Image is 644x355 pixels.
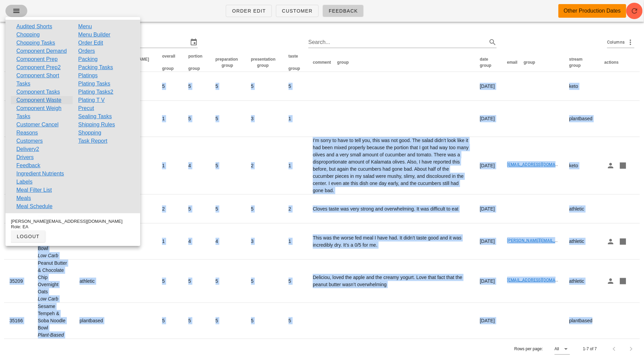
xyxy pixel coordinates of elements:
th: preparation: Not sorted. Activate to sort ascending. [210,53,246,72]
td: 4 [183,137,210,195]
td: Deliciou, loved the apple and the creamy yogurt. Love that fact that the peanut butter wasn’t ove... [307,260,474,303]
a: Component Prep [16,55,58,63]
span: group [337,60,349,65]
td: keto [564,137,599,195]
a: [PERSON_NAME][EMAIL_ADDRESS][DOMAIN_NAME] [507,238,608,243]
span: group [222,63,233,68]
td: This was the worse fed meal I have had. It didn’t taste good and it was incredibly dry. It’s a 0/... [307,223,474,260]
td: plantbased [564,303,599,339]
th: comment: Not sorted. Activate to sort ascending. [307,53,474,72]
th: stream: Not sorted. Activate to sort ascending. [564,53,599,72]
td: 5 [210,137,246,195]
td: 5 [210,303,246,339]
a: Customer Cancel Reasons [16,121,67,137]
a: Shipping Rules [78,121,115,129]
td: [DATE] [474,101,502,137]
td: 5 [183,260,210,303]
th: presentation: Not sorted. Activate to sort ascending. [246,53,283,72]
a: Component Tasks [16,88,60,96]
a: Ingredient Nutrients [16,170,64,178]
td: Peanut Butter & Chocolate Chip Overnight Oats [32,260,74,303]
td: 5 [283,72,307,101]
td: 1 [157,101,183,137]
td: [DATE] [474,303,502,339]
span: email [507,60,518,65]
td: [DATE] [474,137,502,195]
td: 35336 [4,72,32,101]
a: [EMAIL_ADDRESS][DOMAIN_NAME] [507,162,575,167]
td: 1 [283,101,307,137]
td: 3 [246,223,283,260]
td: 5 [157,260,183,303]
a: Platings [78,72,98,80]
a: Drivers [16,153,34,161]
a: Precut [78,104,94,112]
td: 5 [210,260,246,303]
td: 4 [183,223,210,260]
td: 35213 [4,223,32,260]
td: 2 [157,195,183,223]
a: Meals [16,194,31,202]
span: group [524,60,535,65]
button: logout [11,230,45,243]
a: Menu [78,22,92,31]
span: overall [162,54,175,59]
span: Columns [607,39,625,46]
span: group [257,63,269,68]
td: athletic [564,223,599,260]
a: Order Edit [78,39,103,47]
td: keto [564,72,599,101]
td: I’m sorry to have to tell you, this was not good. The salad didn’t look like it had been mixed pr... [307,137,474,195]
td: 5 [283,260,307,303]
a: Packing Tasks [78,63,113,72]
span: group [188,66,200,71]
span: comment [313,60,331,65]
td: Cloves taste was very strong and overwhelming. It was difficult to eat [307,195,474,223]
i: Low Carb [38,296,58,302]
div: Role: EA [11,224,135,230]
div: All [555,346,559,352]
td: 5 [183,72,210,101]
th: portion: Not sorted. Activate to sort ascending. [183,53,210,72]
div: 1-7 of 7 [583,346,597,352]
a: Orders [78,47,95,55]
th: email: Not sorted. Activate to sort ascending. [502,53,564,72]
span: Customer [282,8,313,14]
a: Delivery2 [16,145,39,153]
a: Customer [276,5,319,17]
td: 35243 [4,137,32,195]
span: stream [569,57,583,62]
td: 35166 [4,303,32,339]
span: preparation [216,57,238,62]
a: Meal Schedule [16,202,53,211]
th: actions [599,53,640,72]
th: taste: Not sorted. Activate to sort ascending. [283,53,307,72]
a: Plating T V [78,96,105,104]
a: Chopping Tasks [16,39,55,47]
td: 5 [283,303,307,339]
td: 4 [210,223,246,260]
th: meal_id: Sorted descending. Activate to remove sorting. [4,53,32,72]
a: Menu Builder [78,31,110,39]
td: 5 [157,72,183,101]
td: plantbased [564,101,599,137]
td: [DATE] [474,195,502,223]
div: Other Production Dates [564,7,621,15]
td: 5 [210,195,246,223]
td: 1 [283,223,307,260]
td: 5 [246,303,283,339]
td: 5 [183,303,210,339]
span: logout [16,234,40,239]
td: 2 [246,137,283,195]
td: 5 [246,72,283,101]
a: Feedback [323,5,364,17]
td: 5 [210,101,246,137]
span: actions [604,60,619,65]
span: Order Edit [232,8,266,14]
td: 35268 [4,101,32,137]
span: group [162,66,174,71]
td: [DATE] [474,260,502,303]
a: Sealing Tasks [78,112,112,121]
a: Task Report [78,137,107,145]
td: 5 [246,260,283,303]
